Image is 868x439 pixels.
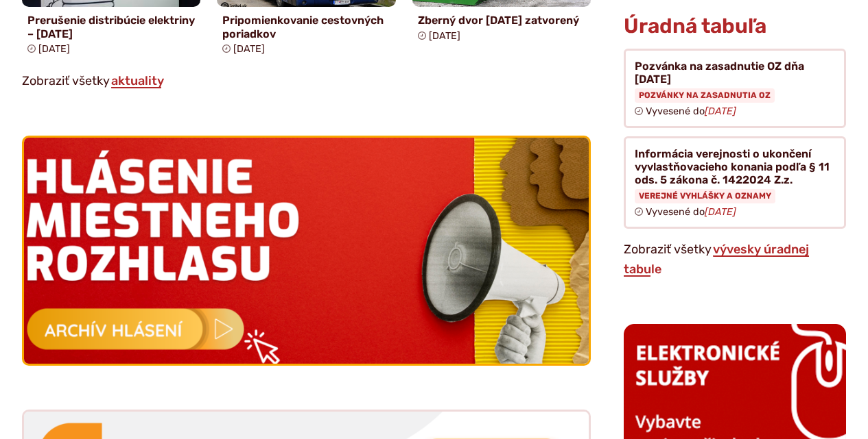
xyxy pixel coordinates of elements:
h3: Úradná tabuľa [624,15,766,38]
span: [DATE] [429,30,460,42]
h4: Zberný dvor [DATE] zatvorený [418,14,585,27]
a: Informácia verejnosti o ukončení vyvlastňovacieho konania podľa § 11 ods. 5 zákona č. 1422024 Z.z... [624,136,846,229]
span: [DATE] [38,43,70,55]
a: Zobraziť celú úradnú tabuľu [624,242,809,277]
span: [DATE] [233,43,265,55]
a: Pozvánka na zasadnutie OZ dňa [DATE] Pozvánky na zasadnutia OZ Vyvesené do[DATE] [624,49,846,128]
h4: Prerušenie distribúcie elektriny – [DATE] [27,14,195,40]
a: Zobraziť všetky aktuality [110,73,165,88]
h4: Pripomienkovanie cestovných poriadkov [222,14,390,40]
p: Zobraziť všetky [22,71,591,92]
p: Zobraziť všetky [624,240,846,280]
